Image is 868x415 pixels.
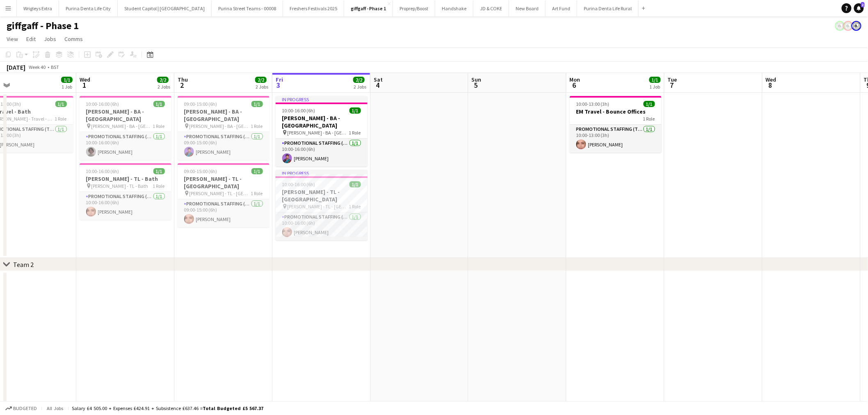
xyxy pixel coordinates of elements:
button: Purina Denta Life City [59,0,118,16]
button: Purina Denta Life Rural [577,0,639,16]
a: 2 [854,3,864,13]
span: Week 40 [27,64,48,70]
a: Jobs [41,34,59,44]
span: Comms [64,35,83,43]
span: All jobs [45,405,65,411]
button: Wrigleys Extra [17,0,59,16]
a: View [3,34,21,44]
div: BST [51,64,59,70]
span: View [7,35,18,43]
button: Budgeted [4,404,38,413]
div: Salary £4 505.00 + Expenses £424.91 + Subsistence £637.46 = [72,405,263,411]
div: Team 2 [13,260,34,269]
span: 2 [861,2,865,7]
app-user-avatar: Bounce Activations Ltd [835,21,845,31]
h1: giffgaff - Phase 1 [7,20,79,32]
span: Budgeted [13,406,37,411]
div: [DATE] [7,63,25,71]
a: Comms [61,34,86,44]
button: Art Fund [546,0,577,16]
a: Edit [23,34,39,44]
span: Total Budgeted £5 567.37 [203,405,263,411]
button: JD & COKE [473,0,509,16]
button: giffgaff - Phase 1 [344,0,393,16]
span: Edit [26,35,36,43]
button: Student Capitol | [GEOGRAPHIC_DATA] [118,0,212,16]
button: Proprep/Boost [393,0,435,16]
button: Handshake [435,0,473,16]
app-user-avatar: Bounce Activations Ltd [843,21,853,31]
span: Jobs [44,35,56,43]
button: Purina Street Teams - 00008 [212,0,283,16]
app-user-avatar: Bounce Activations Ltd [852,21,861,31]
button: Freshers Festivals 2025 [283,0,344,16]
button: New Board [509,0,546,16]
